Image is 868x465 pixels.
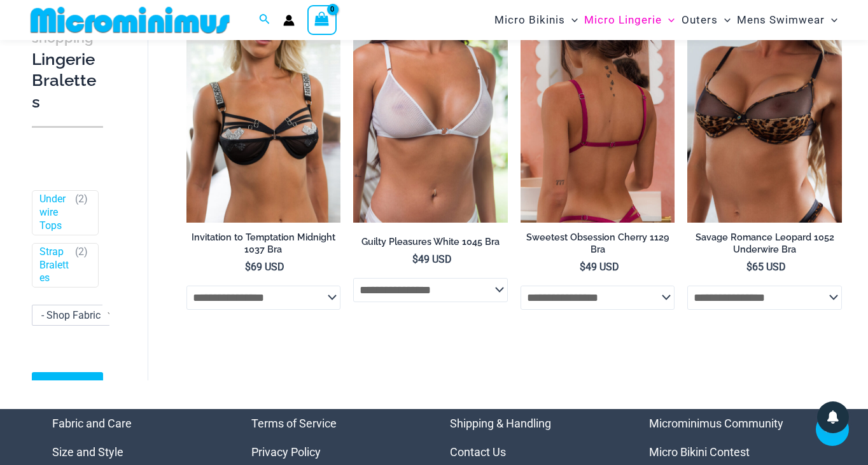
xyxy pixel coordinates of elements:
[78,193,84,205] span: 2
[245,261,251,273] span: $
[450,445,506,459] a: Contact Us
[682,4,718,36] span: Outers
[259,12,270,28] a: Search icon link
[581,4,678,36] a: Micro LingerieMenu ToggleMenu Toggle
[41,309,125,321] span: - Shop Fabric Type
[494,4,565,36] span: Micro Bikinis
[746,261,786,273] bdi: 65 USD
[75,246,88,285] span: ( )
[521,232,675,255] h2: Sweetest Obsession Cherry 1129 Bra
[186,232,341,260] a: Invitation to Temptation Midnight 1037 Bra
[412,253,452,265] bdi: 49 USD
[584,4,662,36] span: Micro Lingerie
[737,4,825,36] span: Mens Swimwear
[649,417,783,430] a: Microminimus Community
[251,417,337,430] a: Terms of Service
[32,305,121,326] span: - Shop Fabric Type
[718,4,731,36] span: Menu Toggle
[32,305,120,325] span: - Shop Fabric Type
[746,261,752,273] span: $
[649,445,750,459] a: Micro Bikini Contest
[32,27,103,113] h3: Lingerie Bralettes
[825,4,837,36] span: Menu Toggle
[283,15,295,26] a: Account icon link
[78,246,84,258] span: 2
[32,372,103,440] a: [DEMOGRAPHIC_DATA] Sizing Guide
[687,232,842,260] a: Savage Romance Leopard 1052 Underwire Bra
[580,261,619,273] bdi: 49 USD
[307,5,337,34] a: View Shopping Cart, empty
[353,236,508,248] h2: Guilty Pleasures White 1045 Bra
[245,261,284,273] bdi: 69 USD
[491,4,581,36] a: Micro BikinisMenu ToggleMenu Toggle
[251,445,321,459] a: Privacy Policy
[687,232,842,255] h2: Savage Romance Leopard 1052 Underwire Bra
[25,6,235,34] img: MM SHOP LOGO FLAT
[52,417,132,430] a: Fabric and Care
[412,253,418,265] span: $
[450,417,551,430] a: Shipping & Handling
[75,193,88,233] span: ( )
[662,4,675,36] span: Menu Toggle
[565,4,578,36] span: Menu Toggle
[52,445,123,459] a: Size and Style
[32,30,94,46] span: shopping
[580,261,585,273] span: $
[353,236,508,253] a: Guilty Pleasures White 1045 Bra
[734,4,841,36] a: Mens SwimwearMenu ToggleMenu Toggle
[678,4,734,36] a: OutersMenu ToggleMenu Toggle
[186,232,341,255] h2: Invitation to Temptation Midnight 1037 Bra
[521,232,675,260] a: Sweetest Obsession Cherry 1129 Bra
[39,193,69,233] a: Underwire Tops
[39,246,69,285] a: Strap Bralettes
[489,2,843,38] nav: Site Navigation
